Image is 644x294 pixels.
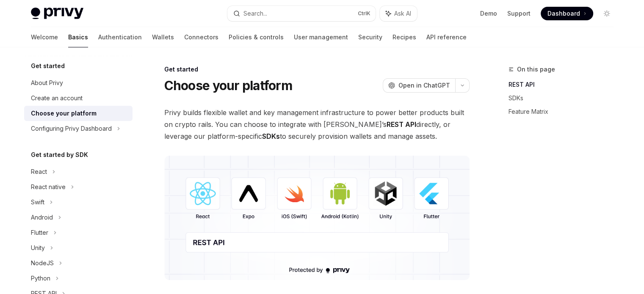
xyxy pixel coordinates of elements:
[394,9,411,18] span: Ask AI
[31,61,65,71] h5: Get started
[24,106,133,121] a: Choose your platform
[98,27,142,47] a: Authentication
[31,182,66,192] div: React native
[380,6,417,21] button: Ask AI
[31,78,63,88] div: About Privy
[31,243,45,253] div: Unity
[509,105,620,118] a: Feature Matrix
[358,27,382,47] a: Security
[24,91,133,106] a: Create an account
[31,273,50,283] div: Python
[164,65,470,74] div: Get started
[31,93,83,103] div: Create an account
[31,27,58,47] a: Welcome
[509,78,620,91] a: REST API
[387,120,416,129] strong: REST API
[31,258,54,268] div: NodeJS
[31,124,112,134] div: Configuring Privy Dashboard
[164,78,292,93] h1: Choose your platform
[24,75,133,91] a: About Privy
[398,81,450,90] span: Open in ChatGPT
[31,8,83,19] img: light logo
[229,27,284,47] a: Policies & controls
[31,167,47,177] div: React
[184,27,218,47] a: Connectors
[227,6,376,21] button: Search...CtrlK
[68,27,88,47] a: Basics
[541,7,593,20] a: Dashboard
[294,27,348,47] a: User management
[383,78,455,93] button: Open in ChatGPT
[262,132,280,140] strong: SDKs
[31,197,44,207] div: Swift
[509,91,620,105] a: SDKs
[31,228,48,238] div: Flutter
[392,27,416,47] a: Recipes
[152,27,174,47] a: Wallets
[600,7,614,20] button: Toggle dark mode
[426,27,467,47] a: API reference
[31,150,88,160] h5: Get started by SDK
[31,108,97,118] div: Choose your platform
[164,107,470,142] span: Privy builds flexible wallet and key management infrastructure to power better products built on ...
[517,64,555,74] span: On this page
[507,9,531,18] a: Support
[164,156,470,280] img: images/Platform2.png
[480,9,497,18] a: Demo
[31,212,53,223] div: Android
[358,10,370,17] span: Ctrl K
[243,8,267,19] div: Search...
[547,9,580,18] span: Dashboard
